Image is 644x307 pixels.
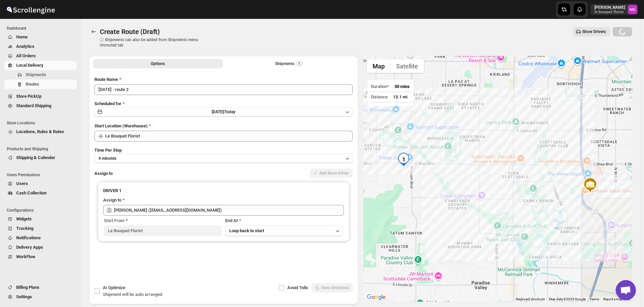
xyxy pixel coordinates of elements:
[365,293,387,302] img: Google
[212,110,225,114] span: [DATE] |
[4,32,77,42] button: Home
[104,218,124,223] span: Start From
[100,28,160,36] span: Create Route (Draft)
[16,53,36,58] span: All Orders
[298,61,300,66] span: 1
[4,80,77,89] button: Routes
[94,154,353,163] button: 4 minutes
[573,27,610,36] button: Show Drivers
[94,101,121,106] span: Scheduled for
[616,280,636,300] div: Open chat
[100,37,206,48] p: ⓘ Shipments can also be added from Shipments menu Unrouted tab
[4,283,77,292] button: Billing Plans
[628,5,637,14] span: Melody Gluth
[615,280,629,294] button: Map camera controls
[7,120,78,126] span: Store Locations
[549,297,586,301] span: Map data ©2025 Google
[103,292,162,297] span: Shipment will be auto arranged
[4,188,77,198] button: Cash Collection
[7,172,78,178] span: Users Permissions
[16,63,43,68] span: Local Delivery
[582,29,606,34] span: Show Drivers
[103,197,121,204] div: Assign to
[7,26,78,31] span: Dashboard
[5,1,56,18] img: ScrollEngine
[4,292,77,302] button: Settings
[4,224,77,233] button: Tracking
[105,131,353,142] input: Search location
[94,123,148,128] span: Start Location (Warehouse)
[225,110,235,114] span: Today
[16,34,28,39] span: Home
[393,94,407,99] span: 13.1 mi
[603,297,630,301] a: Report a map error
[114,205,344,216] input: Search assignee
[94,84,353,95] input: Eg: Bengaluru Route
[16,190,47,195] span: Cash Collection
[16,181,28,186] span: Users
[4,127,77,136] button: Locations, Rules & Rates
[94,77,118,82] span: Route Name
[16,235,41,240] span: Notifications
[4,179,77,188] button: Users
[225,217,343,224] div: End At
[7,208,78,213] span: Configurations
[516,297,545,302] button: Keyboard shortcuts
[16,44,34,49] span: Analytics
[4,42,77,51] button: Analytics
[89,71,358,283] div: All Route Options
[371,84,389,89] span: Duration*
[16,226,33,231] span: Tracking
[4,214,77,224] button: Widgets
[98,156,116,161] span: 4 minutes
[94,148,122,153] span: Time Per Stop
[630,7,636,12] text: MG
[224,59,354,68] button: Selected Shipments
[590,4,638,15] button: User menu
[4,243,77,252] button: Delivery Apps
[275,60,303,67] div: Shipments
[16,103,51,108] span: Standard Shipping
[16,216,32,221] span: Widgets
[16,285,39,290] span: Billing Plans
[394,84,410,89] span: 30 mins
[390,59,424,73] button: Show satellite imagery
[287,285,308,290] span: Avoid Tolls
[397,153,410,166] div: 1
[103,187,344,194] h3: DRIVER 1
[7,146,78,152] span: Products and Shipping
[16,129,64,134] span: Locations, Rules & Rates
[4,252,77,262] button: WorkFlow
[89,27,98,36] button: Routes
[16,245,43,250] span: Delivery Apps
[594,5,625,10] p: [PERSON_NAME]
[371,94,388,99] span: Distance
[103,285,125,290] span: AI Optimize
[4,51,77,61] button: All Orders
[16,254,35,259] span: WorkFlow
[16,94,41,99] span: Store PickUp
[4,233,77,243] button: Notifications
[4,153,77,162] button: Shipping & Calendar
[94,107,353,117] button: [DATE]|Today
[16,294,32,299] span: Settings
[594,10,625,14] p: le-bouquet-florist
[225,225,343,236] button: Loop back to start
[590,297,599,301] a: Terms (opens in new tab)
[367,59,390,73] button: Show street map
[16,155,55,160] span: Shipping & Calendar
[26,72,46,77] span: Shipments
[93,59,223,68] button: All Route Options
[365,293,387,302] a: Open this area in Google Maps (opens a new window)
[151,61,165,66] span: Options
[229,228,264,233] span: Loop back to start
[26,82,39,87] span: Routes
[94,171,113,176] span: Assign to
[4,70,77,80] button: Shipments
